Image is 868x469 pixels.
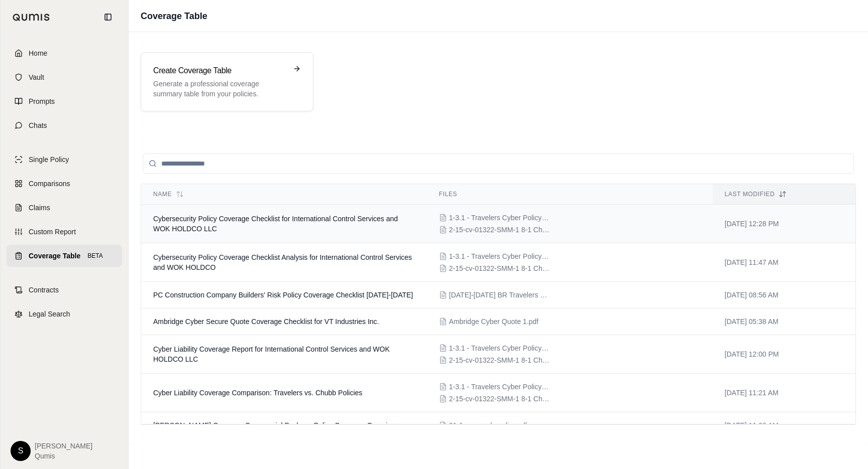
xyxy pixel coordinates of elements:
[7,90,122,112] a: Prompts
[153,65,287,77] h3: Create Coverage Table
[153,190,415,198] div: Name
[449,263,550,273] span: 2-15-cv-01322-SMM-1 8-1 Chubb Cyber2.pdf
[7,148,122,171] a: Single Policy
[29,227,76,237] span: Custom Report
[7,279,122,301] a: Contracts
[29,72,44,82] span: Vault
[153,389,362,397] span: Cyber Liability Coverage Comparison: Travelers vs. Chubb Policies
[29,251,80,261] span: Coverage Table
[7,197,122,219] a: Claims
[153,253,412,271] span: Cybersecurity Policy Coverage Checklist Analysis for International Control Services and WOK HOLDCO
[29,285,59,295] span: Contracts
[84,251,105,261] span: BETA
[713,205,855,243] td: [DATE] 12:28 PM
[29,120,47,130] span: Chats
[29,179,70,189] span: Comparisons
[7,42,122,64] a: Home
[713,282,855,308] td: [DATE] 08:56 AM
[713,412,855,439] td: [DATE] 11:00 AM
[29,96,55,106] span: Prompts
[100,9,116,25] button: Collapse sidebar
[449,213,550,223] span: 1-3.1 - Travelers Cyber Policy40.pdf
[713,243,855,282] td: [DATE] 11:47 AM
[449,355,550,365] span: 2-15-cv-01322-SMM-1 8-1 Chubb Cyber2.pdf
[29,309,70,319] span: Legal Search
[449,420,527,430] span: 01-1 - example policy.pdf
[449,225,550,235] span: 2-15-cv-01322-SMM-1 8-1 Chubb Cyber2.pdf
[7,303,122,325] a: Legal Search
[7,245,122,267] a: Coverage TableBETA
[153,318,379,326] span: Ambridge Cyber Secure Quote Coverage Checklist for VT Industries Inc.
[13,14,50,21] img: Qumis Logo
[449,343,550,353] span: 1-3.1 - Travelers Cyber Policy40.pdf
[141,9,207,23] h1: Coverage Table
[35,451,92,461] span: Qumis
[449,251,550,261] span: 1-3.1 - Travelers Cyber Policy40.pdf
[7,221,122,243] a: Custom Report
[153,291,413,299] span: PC Construction Company Builders' Risk Policy Coverage Checklist 2024-2026
[427,184,713,205] th: Files
[11,441,31,461] div: S
[713,374,855,412] td: [DATE] 11:21 AM
[29,203,50,213] span: Claims
[29,48,47,58] span: Home
[713,335,855,374] td: [DATE] 12:00 PM
[35,441,92,451] span: [PERSON_NAME]
[449,317,538,327] span: Ambridge Cyber Quote 1.pdf
[449,394,550,404] span: 2-15-cv-01322-SMM-1 8-1 Chubb Cyber2.pdf
[725,190,843,198] div: Last modified
[7,114,122,136] a: Chats
[449,290,550,300] span: 2024-2026 BR Travelers Policy QT-660-6T156565-TIL-24.pdf
[153,421,396,429] span: E J Rohn Company Commercial Package Policy Coverage Overview
[713,308,855,335] td: [DATE] 05:38 AM
[153,215,398,233] span: Cybersecurity Policy Coverage Checklist for International Control Services and WOK HOLDCO LLC
[449,382,550,392] span: 1-3.1 - Travelers Cyber Policy40.pdf
[153,79,287,99] p: Generate a professional coverage summary table from your policies.
[153,345,390,363] span: Cyber Liability Coverage Report for International Control Services and WOK HOLDCO LLC
[7,66,122,88] a: Vault
[7,173,122,195] a: Comparisons
[29,154,69,165] span: Single Policy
